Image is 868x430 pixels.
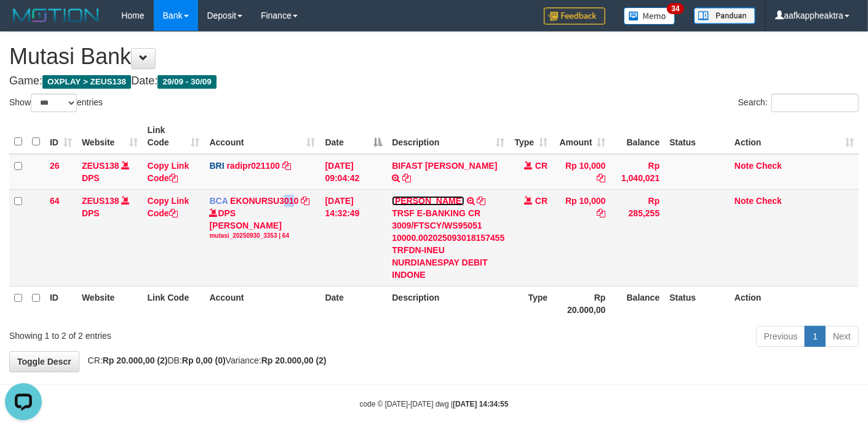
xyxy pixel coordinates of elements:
th: Action [730,286,859,321]
a: Check [756,161,782,171]
a: Copy Rp 10,000 to clipboard [597,173,606,183]
a: radipr021100 [226,161,279,171]
span: CR [535,161,547,171]
img: Feedback.jpg [544,7,605,25]
th: Description [387,286,509,321]
a: Check [756,196,782,206]
td: Rp 1,040,021 [611,154,665,190]
th: Account [204,286,320,321]
th: ID [45,286,77,321]
strong: Rp 20.000,00 (2) [103,355,168,365]
div: DPS [PERSON_NAME] [209,207,315,240]
img: panduan.png [694,7,755,24]
label: Show entries [9,94,103,112]
th: Account: activate to sort column ascending [204,119,320,154]
a: Copy Link Code [148,196,189,218]
label: Search: [738,94,859,112]
th: Website: activate to sort column ascending [77,119,143,154]
a: EKONURSU3010 [230,196,298,206]
th: Balance [611,286,665,321]
th: Date: activate to sort column descending [320,119,387,154]
a: ZEUS138 [82,196,119,206]
th: Type [509,286,552,321]
strong: Rp 0,00 (0) [182,355,226,365]
span: BCA [209,196,228,206]
img: MOTION_logo.png [9,6,103,25]
td: Rp 10,000 [552,189,610,286]
div: Showing 1 to 2 of 2 entries [9,325,352,342]
td: Rp 10,000 [552,154,610,190]
span: 64 [50,196,60,206]
th: Link Code: activate to sort column ascending [143,119,205,154]
a: 1 [805,326,826,347]
a: Copy EKONURSU3010 to clipboard [301,196,309,206]
th: Status [664,286,730,321]
div: TRSF E-BANKING CR 3009/FTSCY/WS95051 10000.002025093018157455 TRFDN-INEU NURDIANESPAY DEBIT INDONE [392,207,504,281]
td: Rp 285,255 [611,189,665,286]
span: 34 [667,3,683,14]
span: CR: DB: Variance: [82,355,327,365]
a: ZEUS138 [82,161,119,171]
a: Copy Link Code [148,161,189,183]
div: mutasi_20250930_3353 | 64 [209,232,315,240]
span: OXPLAY > ZEUS138 [42,75,131,89]
th: Type: activate to sort column ascending [509,119,552,154]
th: Amount: activate to sort column ascending [552,119,610,154]
input: Search: [771,94,859,112]
a: Note [735,161,754,171]
th: Description: activate to sort column ascending [387,119,509,154]
select: Showentries [31,94,77,112]
th: ID: activate to sort column ascending [45,119,77,154]
td: DPS [77,189,143,286]
th: Action: activate to sort column ascending [730,119,859,154]
img: Button%20Memo.svg [624,7,675,25]
span: CR [535,196,547,206]
th: Status [664,119,730,154]
a: Copy Rp 10,000 to clipboard [597,208,606,218]
th: Link Code [143,286,205,321]
button: Open LiveChat chat widget [5,5,42,42]
h1: Mutasi Bank [9,44,859,69]
h4: Game: Date: [9,75,859,87]
a: [PERSON_NAME] [392,196,464,206]
a: BIFAST [PERSON_NAME] [392,161,497,171]
th: Rp 20.000,00 [552,286,610,321]
a: Copy BIFAST ERIKA S PAUN to clipboard [402,173,411,183]
span: 26 [50,161,60,171]
a: Note [735,196,754,206]
a: Next [825,326,859,347]
td: [DATE] 14:32:49 [320,189,387,286]
span: 29/09 - 30/09 [157,75,217,89]
strong: [DATE] 14:34:55 [453,400,508,408]
a: Previous [756,326,805,347]
small: code © [DATE]-[DATE] dwg | [360,400,509,408]
td: [DATE] 09:04:42 [320,154,387,190]
th: Balance [611,119,665,154]
a: Toggle Descr [9,351,79,372]
a: Copy radipr021100 to clipboard [282,161,291,171]
td: DPS [77,154,143,190]
th: Website [77,286,143,321]
a: Copy INEU NURDIAN to clipboard [477,196,486,206]
strong: Rp 20.000,00 (2) [261,355,327,365]
span: BRI [209,161,224,171]
th: Date [320,286,387,321]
